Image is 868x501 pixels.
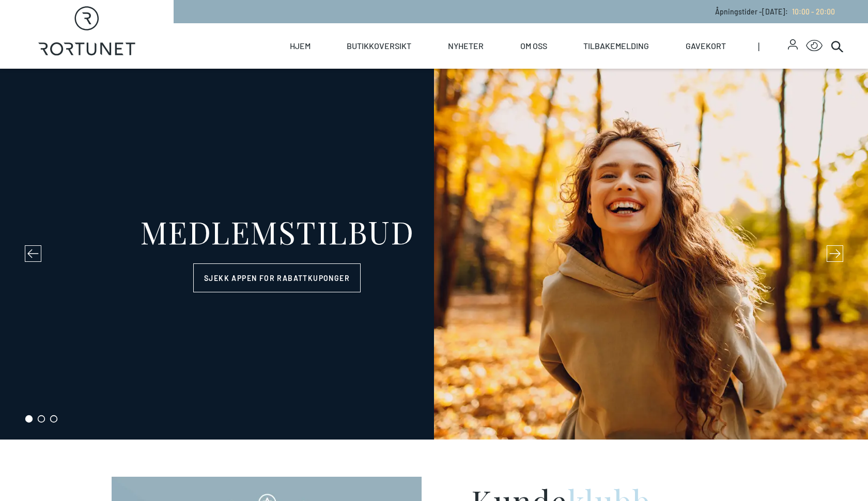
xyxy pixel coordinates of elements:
[193,263,361,292] a: Sjekk appen for rabattkuponger
[792,7,835,16] span: 10:00 - 20:00
[347,23,411,69] a: Butikkoversikt
[758,23,788,69] span: |
[806,38,823,54] button: Open Accessibility Menu
[583,23,649,69] a: Tilbakemelding
[788,7,835,16] a: 10:00 - 20:00
[686,23,726,69] a: Gavekort
[448,23,484,69] a: Nyheter
[290,23,311,69] a: Hjem
[715,6,835,17] p: Åpningstider - [DATE] :
[520,23,547,69] a: Om oss
[140,216,414,247] div: MEDLEMSTILBUD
